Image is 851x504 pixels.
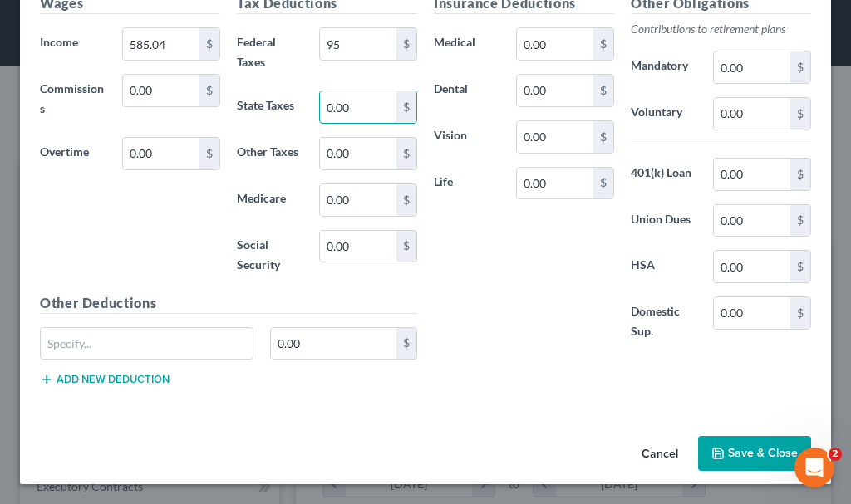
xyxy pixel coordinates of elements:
[628,438,691,471] button: Cancel
[40,35,78,49] span: Income
[396,231,416,262] div: $
[517,121,593,153] input: 0.00
[320,184,396,216] input: 0.00
[593,121,613,153] div: $
[593,28,613,60] div: $
[631,21,811,37] p: Contributions to retirement plans
[593,168,613,199] div: $
[229,230,311,280] label: Social Security
[396,138,416,169] div: $
[829,448,842,461] span: 2
[229,137,311,170] label: Other Taxes
[425,27,508,61] label: Medical
[622,204,705,237] label: Union Dues
[790,297,810,329] div: $
[714,205,790,237] input: 0.00
[790,205,810,237] div: $
[396,91,416,123] div: $
[517,28,593,60] input: 0.00
[517,75,593,106] input: 0.00
[123,138,199,169] input: 0.00
[396,184,416,216] div: $
[622,296,705,346] label: Domestic Sup.
[425,120,508,154] label: Vision
[40,373,170,386] button: Add new deduction
[271,328,397,360] input: 0.00
[229,27,311,77] label: Federal Taxes
[229,91,311,124] label: State Taxes
[425,74,508,107] label: Dental
[32,137,114,170] label: Overtime
[41,328,253,360] input: Specify...
[622,51,705,84] label: Mandatory
[123,75,199,106] input: 0.00
[622,250,705,283] label: HSA
[714,251,790,282] input: 0.00
[40,293,417,314] h5: Other Deductions
[396,328,416,360] div: $
[199,28,219,60] div: $
[622,97,705,130] label: Voluntary
[425,167,508,200] label: Life
[714,159,790,190] input: 0.00
[714,51,790,83] input: 0.00
[229,183,311,217] label: Medicare
[320,231,396,262] input: 0.00
[593,75,613,106] div: $
[790,98,810,130] div: $
[714,98,790,130] input: 0.00
[517,168,593,199] input: 0.00
[790,159,810,190] div: $
[199,138,219,169] div: $
[794,448,834,487] iframe: Intercom live chat
[698,436,811,471] button: Save & Close
[123,28,199,60] input: 0.00
[320,91,396,123] input: 0.00
[622,158,705,191] label: 401(k) Loan
[320,28,396,60] input: 0.00
[790,251,810,282] div: $
[714,297,790,329] input: 0.00
[790,51,810,83] div: $
[32,74,114,124] label: Commissions
[320,138,396,169] input: 0.00
[199,75,219,106] div: $
[396,28,416,60] div: $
